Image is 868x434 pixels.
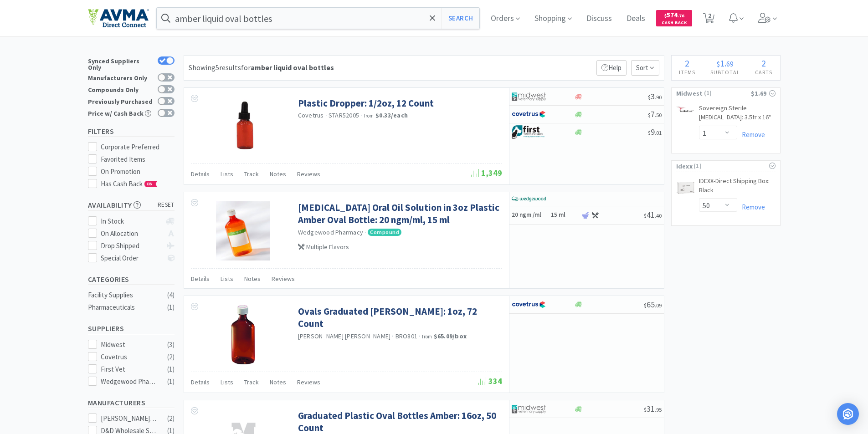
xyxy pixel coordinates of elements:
[419,332,421,340] span: ·
[101,142,175,153] div: Corporate Preferred
[101,413,157,424] div: [PERSON_NAME] Labs
[368,229,401,236] span: Compound
[664,10,684,19] span: 574
[583,15,616,23] a: Discuss
[88,56,153,71] div: Synced Suppliers Only
[101,166,175,177] div: On Promotion
[512,90,546,103] img: 4dd14cff54a648ac9e977f0c5da9bc2e_5.png
[88,109,153,117] div: Price w/ Cash Back
[685,57,689,69] span: 2
[298,201,500,226] a: [MEDICAL_DATA] Oral Oil Solution in 3oz Plastic Amber Oval Bottle: 20 ngm/ml, 15 ml
[101,339,157,350] div: Midwest
[761,57,766,69] span: 2
[167,352,175,363] div: ( 2 )
[221,170,233,178] span: Lists
[644,302,647,309] span: $
[167,413,175,424] div: ( 2 )
[167,376,175,387] div: ( 1 )
[167,364,175,375] div: ( 1 )
[157,8,480,29] input: Search by item, sku, manufacturer, ingredient, size...
[655,406,662,413] span: . 95
[648,94,651,101] span: $
[699,177,776,198] a: IDEXX-Direct Shipping Box: Black
[298,242,500,252] div: Multiple Flavors
[101,253,161,264] div: Special Order
[364,112,374,119] span: from
[422,333,432,340] span: from
[644,406,647,413] span: $
[551,211,578,219] h6: 15 ml
[191,170,210,178] span: Details
[478,376,502,386] span: 334
[88,323,175,334] h5: Suppliers
[596,60,627,76] p: Help
[88,97,153,105] div: Previously Purchased
[655,112,662,118] span: . 50
[631,60,659,76] span: Sort
[655,129,662,136] span: . 01
[512,192,546,206] img: e40baf8987b14801afb1611fffac9ca4_8.png
[298,228,364,236] a: Wedgewood Pharmacy
[214,97,273,156] img: 6ba2c668ae8846fa8de6d5a2b7216060_61243.jpeg
[189,62,334,74] div: Showing 5 results
[88,200,175,210] h5: Availability
[101,154,175,165] div: Favorited Items
[365,228,366,236] span: ·
[676,161,693,171] span: Idexx
[329,111,359,119] span: STAR52005
[360,111,362,119] span: ·
[88,302,162,313] div: Pharmaceuticals
[512,211,548,219] h5: 20 ngm /ml
[88,9,149,28] img: e4e33dab9f054f5782a47901c742baa9_102.png
[662,20,687,26] span: Cash Back
[648,109,662,119] span: 7
[512,298,546,311] img: 77fca1acd8b6420a9015268ca798ef17_1.png
[145,181,154,187] span: CB
[395,332,418,340] span: BRO801
[737,203,765,211] a: Remove
[101,240,161,251] div: Drop Shipped
[392,332,394,340] span: ·
[270,378,286,386] span: Notes
[270,170,286,178] span: Notes
[703,68,748,77] h4: Subtotal
[88,398,175,408] h5: Manufacturers
[664,13,667,19] span: $
[676,179,694,197] img: cd243476fd3045b5bb8b55251cde26f2_174940.png
[244,170,259,178] span: Track
[699,104,776,125] a: Sovereign Sterile [MEDICAL_DATA]: 3.5fr x 16"
[101,179,158,188] span: Has Cash Back
[88,274,175,285] h5: Categories
[244,275,261,283] span: Notes
[375,111,408,119] strong: $0.33 / each
[672,68,703,77] h4: Items
[703,59,748,68] div: .
[221,275,233,283] span: Lists
[644,209,662,220] span: 41
[231,305,255,364] img: 10d2a0937cec4883b1af6d557b560368_150158.png
[88,290,162,301] div: Facility Supplies
[272,275,295,283] span: Reviews
[623,15,649,23] a: Deals
[298,305,500,330] a: Ovals Graduated [PERSON_NAME]: 1oz, 72 Count
[216,201,270,260] img: 94eda1f437944c578ab374fa3e9329bf_354008.jpeg
[298,97,434,109] a: Plastic Dropper: 1/2oz, 12 Count
[748,68,780,77] h4: Carts
[656,6,692,31] a: $574.76Cash Back
[726,59,734,68] span: 69
[648,129,651,136] span: $
[703,89,751,98] span: ( 1 )
[297,170,320,178] span: Reviews
[717,59,720,68] span: $
[655,302,662,309] span: . 09
[648,91,662,102] span: 3
[434,332,467,340] strong: $65.09 / box
[298,332,391,340] a: [PERSON_NAME] [PERSON_NAME]
[699,15,718,24] a: 2
[737,130,765,139] a: Remove
[837,403,859,425] div: Open Intercom Messenger
[88,73,153,81] div: Manufacturers Only
[648,112,651,118] span: $
[644,212,647,219] span: $
[101,352,157,363] div: Covetrus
